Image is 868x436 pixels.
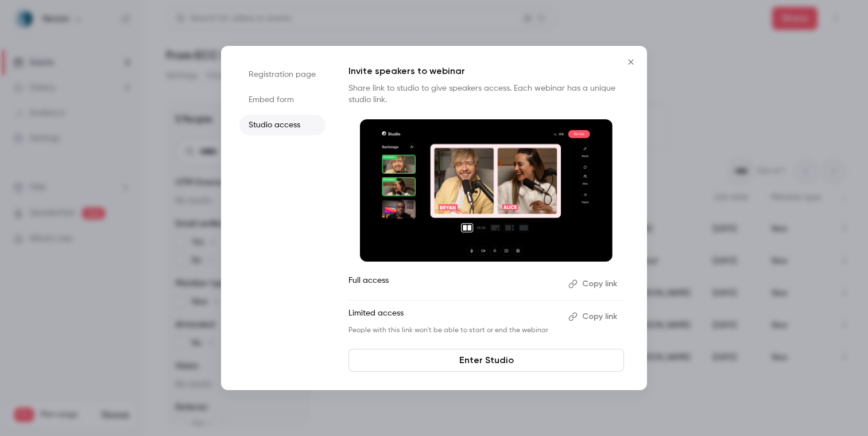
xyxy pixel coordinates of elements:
a: Enter Studio [348,349,624,372]
button: Close [619,50,642,73]
img: Invite speakers to webinar [360,119,613,262]
li: Embed form [239,89,325,110]
p: Invite speakers to webinar [348,64,624,78]
p: Share link to studio to give speakers access. Each webinar has a unique studio link. [348,83,624,106]
p: People with this link won't be able to start or end the webinar [348,326,559,335]
button: Copy link [564,307,624,326]
button: Copy link [564,275,624,293]
p: Limited access [348,307,559,326]
p: Full access [348,275,559,293]
li: Studio access [239,115,325,135]
li: Registration page [239,64,325,85]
